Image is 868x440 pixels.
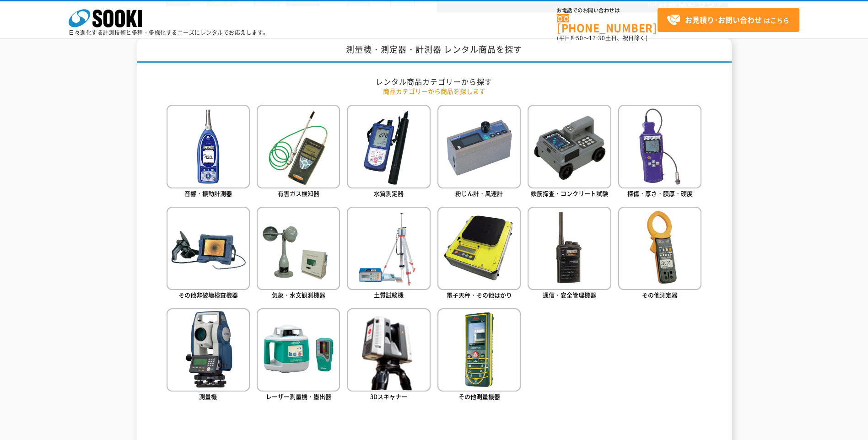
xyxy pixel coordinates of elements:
[571,34,583,42] span: 8:50
[199,392,217,401] span: 測量機
[618,207,701,301] a: その他測定器
[618,105,701,188] img: 探傷・厚さ・膜厚・硬度
[167,77,702,86] h2: レンタル商品カテゴリーから探す
[257,308,340,403] a: レーザー測量機・墨出器
[347,308,430,403] a: 3Dスキャナー
[167,308,250,403] a: 測量機
[167,308,250,392] img: 測量機
[437,308,521,403] a: その他測量機器
[167,86,702,96] p: 商品カテゴリーから商品を探します
[528,207,611,290] img: 通信・安全管理機器
[370,392,407,401] span: 3Dスキャナー
[374,290,404,299] span: 土質試験機
[667,13,789,27] span: はこちら
[618,207,701,290] img: その他測定器
[167,207,250,301] a: その他非破壊検査機器
[257,207,340,290] img: 気象・水文観測機器
[167,105,250,188] img: 音響・振動計測器
[347,207,430,301] a: 土質試験機
[685,14,762,25] strong: お見積り･お問い合わせ
[374,189,404,198] span: 水質測定器
[528,207,611,301] a: 通信・安全管理機器
[167,105,250,199] a: 音響・振動計測器
[437,207,521,290] img: 電子天秤・その他はかり
[347,308,430,392] img: 3Dスキャナー
[618,105,701,199] a: 探傷・厚さ・膜厚・硬度
[257,105,340,188] img: 有害ガス検知器
[447,290,512,299] span: 電子天秤・その他はかり
[557,8,658,13] span: お電話でのお問い合わせは
[531,189,608,198] span: 鉄筋探査・コンクリート試験
[543,290,596,299] span: 通信・安全管理機器
[167,207,250,290] img: その他非破壊検査機器
[642,290,678,299] span: その他測定器
[257,308,340,392] img: レーザー測量機・墨出器
[347,105,430,188] img: 水質測定器
[347,207,430,290] img: 土質試験機
[272,290,325,299] span: 気象・水文観測機器
[178,290,238,299] span: その他非破壊検査機器
[455,189,503,198] span: 粉じん計・風速計
[437,308,521,392] img: その他測量機器
[437,105,521,199] a: 粉じん計・風速計
[257,207,340,301] a: 気象・水文観測機器
[69,30,269,35] p: 日々進化する計測技術と多種・多様化するニーズにレンタルでお応えします。
[184,189,232,198] span: 音響・振動計測器
[437,207,521,301] a: 電子天秤・その他はかり
[528,105,611,188] img: 鉄筋探査・コンクリート試験
[437,105,521,188] img: 粉じん計・風速計
[266,392,331,401] span: レーザー測量機・墨出器
[627,189,693,198] span: 探傷・厚さ・膜厚・硬度
[557,34,647,42] span: (平日 ～ 土日、祝日除く)
[257,105,340,199] a: 有害ガス検知器
[278,189,319,198] span: 有害ガス検知器
[528,105,611,199] a: 鉄筋探査・コンクリート試験
[137,38,732,63] h1: 測量機・測定器・計測器 レンタル商品を探す
[347,105,430,199] a: 水質測定器
[557,14,658,33] a: [PHONE_NUMBER]
[458,392,500,401] span: その他測量機器
[658,8,799,32] a: お見積り･お問い合わせはこちら
[589,34,605,42] span: 17:30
